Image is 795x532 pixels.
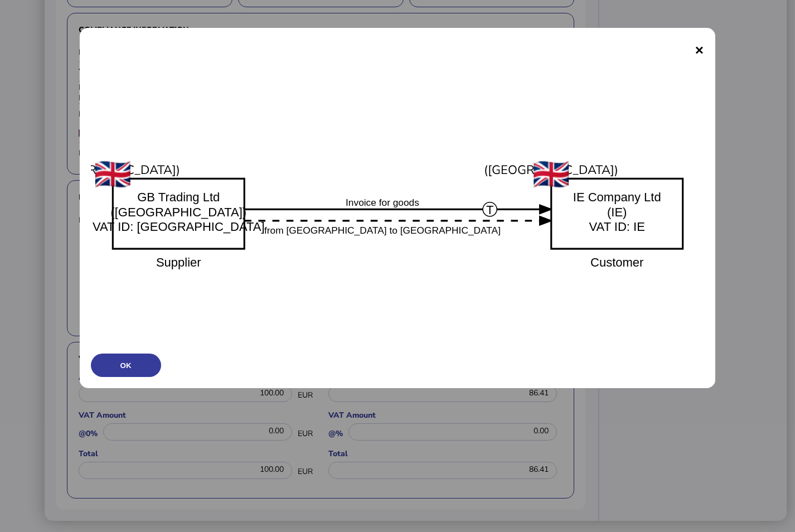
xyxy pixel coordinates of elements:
[590,255,643,269] text: Customer
[346,197,419,208] textpath: Invoice for goods
[110,205,246,219] text: ([GEOGRAPHIC_DATA])
[91,354,161,377] button: OK
[486,203,493,217] text: T
[695,39,704,60] span: ×
[156,255,201,269] text: Supplier
[264,225,501,236] textpath: from [GEOGRAPHIC_DATA] to [GEOGRAPHIC_DATA]
[93,220,265,234] text: VAT ID: [GEOGRAPHIC_DATA]
[45,162,180,178] text: ([GEOGRAPHIC_DATA])
[589,220,644,234] text: VAT ID: IE
[137,190,220,204] text: GB Trading Ltd
[573,190,661,204] text: IE Company Ltd
[607,205,627,219] text: (IE)
[484,162,618,178] text: ([GEOGRAPHIC_DATA])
